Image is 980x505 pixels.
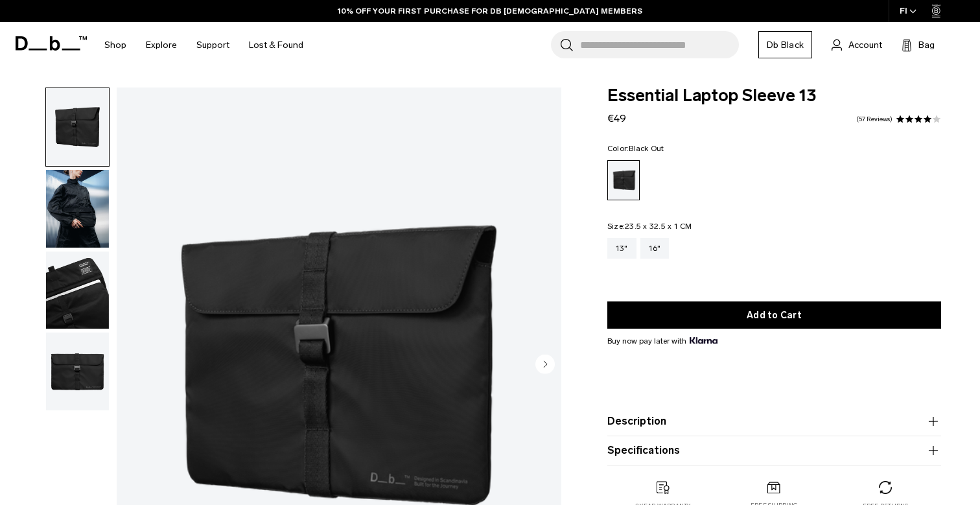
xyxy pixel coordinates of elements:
[832,37,882,53] a: Account
[249,22,303,68] a: Lost & Found
[607,335,717,347] span: Buy now pay later with
[95,22,313,68] nav: Main Navigation
[640,238,670,259] a: 16"
[918,38,935,52] span: Bag
[196,22,229,68] a: Support
[45,169,110,248] button: Essential Laptop Sleeve 13 Black Out
[607,222,692,230] legend: Size:
[45,88,110,167] button: Essential Laptop Sleeve 13 Black Out
[758,31,812,58] a: Db Black
[607,145,664,152] legend: Color:
[607,414,941,429] button: Description
[46,88,109,166] img: Essential Laptop Sleeve 13 Black Out
[607,443,941,458] button: Specifications
[607,112,626,124] span: €49
[607,301,941,329] button: Add to Cart
[607,238,636,259] a: 13"
[46,333,109,410] img: Essential Laptop Sleeve 13 Black Out
[856,116,892,123] a: 57 reviews
[46,252,109,329] img: Essential Laptop Sleeve 13 Black Out
[629,144,664,153] span: Black Out
[535,354,555,376] button: Next slide
[625,222,692,231] span: 23.5 x 32.5 x 1 CM
[45,251,110,330] button: Essential Laptop Sleeve 13 Black Out
[607,88,941,104] span: Essential Laptop Sleeve 13
[902,37,935,53] button: Bag
[338,5,642,17] a: 10% OFF YOUR FIRST PURCHASE FOR DB [DEMOGRAPHIC_DATA] MEMBERS
[146,22,177,68] a: Explore
[104,22,126,68] a: Shop
[607,160,640,200] a: Black Out
[848,38,882,52] span: Account
[46,170,109,248] img: Essential Laptop Sleeve 13 Black Out
[45,332,110,411] button: Essential Laptop Sleeve 13 Black Out
[690,337,717,344] img: {"height" => 20, "alt" => "Klarna"}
